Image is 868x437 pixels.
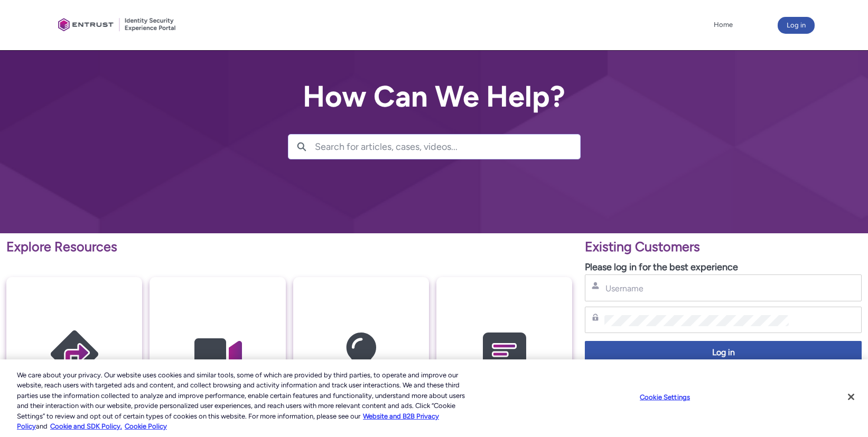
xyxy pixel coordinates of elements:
[50,422,122,430] a: Cookie and SDK Policy.
[125,422,167,430] a: Cookie Policy
[711,17,735,33] a: Home
[585,237,862,257] p: Existing Customers
[839,385,863,408] button: Close
[454,298,555,411] img: Contact Support
[592,347,855,359] span: Log in
[6,237,572,257] p: Explore Resources
[311,298,411,411] img: Knowledge Articles
[288,80,581,113] h2: How Can We Help?
[604,283,788,294] input: Username
[24,298,125,411] img: Getting Started
[778,17,815,34] button: Log in
[632,387,698,408] button: Cookie Settings
[315,135,580,159] input: Search for articles, cases, videos...
[585,260,862,274] p: Please log in for the best experience
[288,135,315,159] button: Search
[585,341,862,365] button: Log in
[17,370,478,432] div: We care about your privacy. Our website uses cookies and similar tools, some of which are provide...
[167,298,268,411] img: Video Guides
